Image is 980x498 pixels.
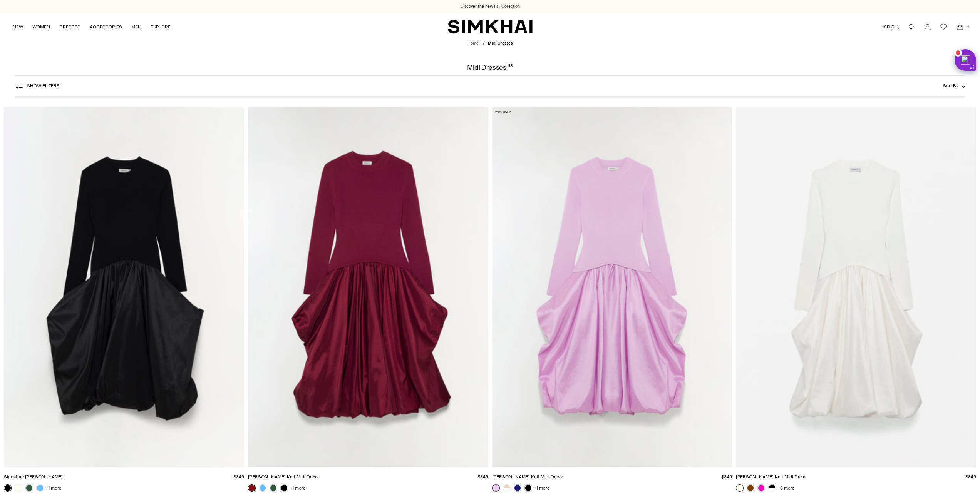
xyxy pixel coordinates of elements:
span: $845 [477,474,488,480]
a: Go to the account page [920,19,935,35]
a: Open search modal [904,19,919,35]
a: Home [467,41,479,46]
a: +3 more [777,483,794,493]
a: Kenlie Taffeta Knit Midi Dress [492,107,732,468]
a: MEN [131,18,141,35]
a: Signature Kenlie Dress [4,107,244,468]
a: ACCESSORIES [90,18,122,35]
a: NEW [13,18,23,35]
span: Midi Dresses [488,41,513,46]
a: WOMEN [32,18,50,35]
span: Show Filters [27,83,60,89]
span: $845 [233,474,244,480]
a: DRESSES [59,18,80,35]
div: / [483,40,485,47]
a: Kenlie Taffeta Knit Midi Dress [248,107,488,468]
a: Signature [PERSON_NAME] [4,474,63,480]
a: +1 more [534,483,549,493]
a: +1 more [45,483,61,493]
a: Open cart modal [952,19,968,35]
button: Sort By [943,82,965,90]
a: Discover the new Fall Collection [461,3,520,10]
a: Wishlist [936,19,952,35]
a: EXPLORE [151,18,171,35]
a: [PERSON_NAME] Knit Midi Dress [492,474,563,480]
h1: Midi Dresses [467,64,513,71]
a: [PERSON_NAME] Knit Midi Dress [736,474,806,480]
button: Show Filters [15,80,60,92]
a: [PERSON_NAME] Knit Midi Dress [248,474,318,480]
a: +1 more [290,483,305,493]
a: Kenlie Taffeta Knit Midi Dress [736,107,976,468]
span: 0 [964,23,971,30]
button: USD $ [881,18,901,35]
span: $845 [965,474,976,480]
nav: breadcrumbs [467,40,513,47]
span: Sort By [943,83,958,89]
div: 118 [507,64,513,71]
span: $845 [721,474,732,480]
a: SIMKHAI [448,19,533,34]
